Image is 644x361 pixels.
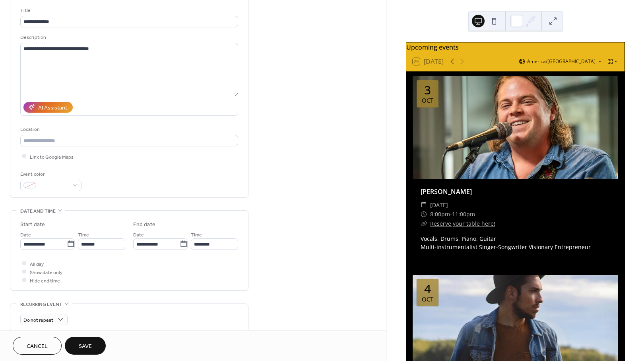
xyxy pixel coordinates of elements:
span: - [450,209,452,219]
div: Oct [422,296,433,302]
span: America/[GEOGRAPHIC_DATA] [527,59,596,64]
div: ​ [421,200,427,210]
div: 4 [424,283,431,295]
div: Start date [20,221,45,229]
span: Time [191,230,202,239]
span: [DATE] [430,200,448,210]
span: All day [30,260,44,268]
button: Cancel [13,337,62,355]
div: ​ [421,209,427,219]
a: Reserve your table here! [430,220,495,227]
span: Do not repeat [23,315,53,325]
span: Save [79,342,92,351]
div: 3 [424,84,431,96]
div: AI Assistant [38,104,67,112]
div: Location [20,125,237,134]
div: ​ [421,219,427,229]
div: Description [20,33,237,42]
div: End date [133,221,155,229]
div: Vocals, Drums, Piano, Guitar Multi-instrumentalist Singer-Songwriter Visionary Entrepreneur [413,234,618,251]
span: Cancel [27,342,48,351]
div: Upcoming events [406,42,625,52]
span: Date [20,230,31,239]
span: Show date only [30,268,62,277]
div: Event color [20,170,80,179]
span: Time [78,230,89,239]
div: Oct [422,98,433,104]
span: Recurring event [20,300,62,309]
span: 11:00pm [452,209,475,219]
div: Title [20,6,237,15]
span: Date [133,230,144,239]
a: [PERSON_NAME] [421,187,472,196]
button: Save [65,337,106,355]
button: AI Assistant [23,102,73,113]
span: Date and time [20,207,56,215]
span: 8:00pm [430,209,450,219]
span: Hide end time [30,277,60,285]
span: Link to Google Maps [30,153,74,161]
